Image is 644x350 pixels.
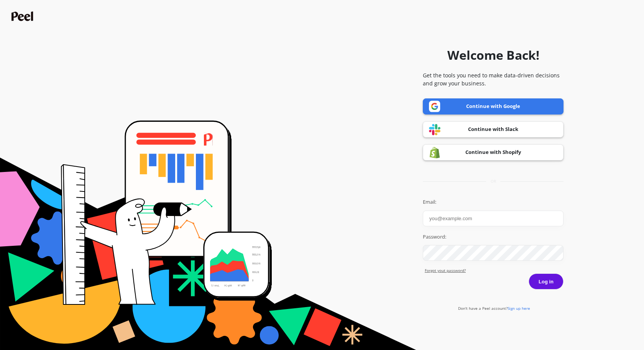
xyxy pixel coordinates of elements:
[529,273,563,289] button: Log in
[423,98,563,114] a: Continue with Google
[423,144,563,160] a: Continue with Shopify
[429,101,440,112] img: Google logo
[423,71,563,87] p: Get the tools you need to make data-driven decisions and grow your business.
[429,124,440,136] img: Slack logo
[508,306,530,311] span: Sign up here
[447,46,539,64] h1: Welcome Back!
[423,121,563,137] a: Continue with Slack
[458,306,530,311] a: Don't have a Peel account?Sign up here
[11,11,35,21] img: Peel
[423,198,563,206] label: Email:
[423,233,563,241] label: Password:
[423,178,563,184] div: or
[425,268,563,273] a: Forgot yout password?
[423,211,563,226] input: you@example.com
[429,147,440,159] img: Shopify logo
